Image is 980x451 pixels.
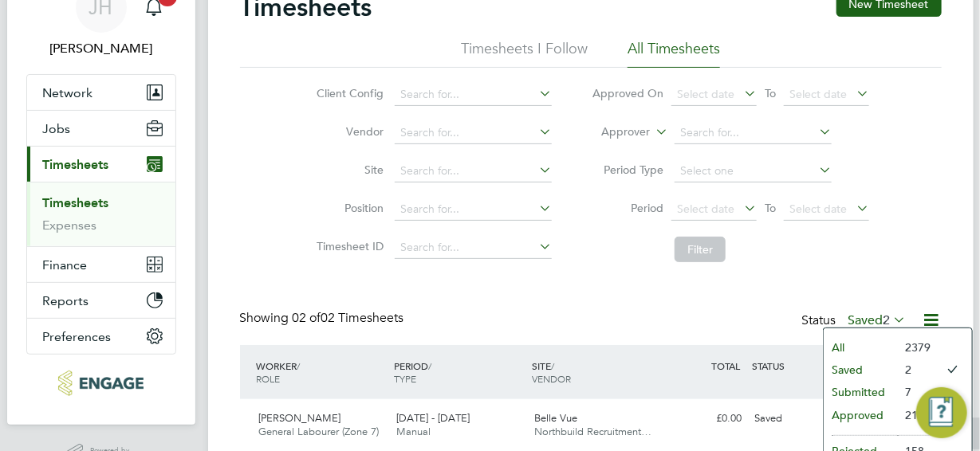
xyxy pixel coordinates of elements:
[293,310,321,326] span: 02 of
[43,121,71,136] span: Jobs
[528,351,666,393] div: SITE
[897,336,931,359] li: 2379
[916,387,967,438] button: Engage Resource Center
[592,201,663,215] label: Period
[592,163,663,177] label: Period Type
[257,372,281,385] span: ROLE
[534,411,577,425] span: Belle Vue
[749,351,832,380] div: STATUS
[27,111,175,146] button: Jobs
[43,218,97,233] a: Expenses
[27,283,175,318] button: Reports
[312,163,384,177] label: Site
[884,312,891,328] span: 2
[395,237,552,259] input: Search for...
[312,124,384,139] label: Vendor
[27,319,175,354] button: Preferences
[259,411,341,425] span: [PERSON_NAME]
[675,160,832,182] input: Select one
[897,359,931,381] li: 2
[43,329,112,344] span: Preferences
[395,84,552,106] input: Search for...
[802,310,910,332] div: Status
[897,381,931,403] li: 7
[259,425,380,438] span: General Labourer (Zone 7)
[395,198,552,221] input: Search for...
[27,182,175,246] div: Timesheets
[395,122,552,144] input: Search for...
[848,312,907,328] label: Saved
[43,85,93,100] span: Network
[394,372,416,385] span: TYPE
[677,87,734,101] span: Select date
[428,359,431,372] span: /
[824,381,897,403] li: Submitted
[27,147,175,182] button: Timesheets
[578,124,650,140] label: Approver
[27,247,175,282] button: Finance
[43,157,109,172] span: Timesheets
[390,351,528,393] div: PERIOD
[396,425,431,438] span: Manual
[824,404,897,426] li: Approved
[675,122,832,144] input: Search for...
[58,371,144,396] img: northbuildrecruit-logo-retina.png
[27,75,175,110] button: Network
[312,86,384,100] label: Client Config
[26,39,176,58] span: Jane Howley
[312,201,384,215] label: Position
[240,310,407,327] div: Showing
[461,39,588,68] li: Timesheets I Follow
[253,351,391,393] div: WORKER
[551,359,554,372] span: /
[26,371,176,396] a: Go to home page
[789,87,847,101] span: Select date
[43,257,88,273] span: Finance
[534,425,651,438] span: Northbuild Recruitment…
[677,202,734,216] span: Select date
[592,86,663,100] label: Approved On
[297,359,301,372] span: /
[824,359,897,381] li: Saved
[897,404,931,426] li: 2178
[760,83,781,104] span: To
[749,406,832,432] div: Saved
[628,39,720,68] li: All Timesheets
[43,195,109,210] a: Timesheets
[675,237,726,262] button: Filter
[396,411,470,425] span: [DATE] - [DATE]
[293,310,404,326] span: 02 Timesheets
[312,239,384,253] label: Timesheet ID
[712,359,741,372] span: TOTAL
[666,406,749,432] div: £0.00
[532,372,571,385] span: VENDOR
[395,160,552,182] input: Search for...
[789,202,847,216] span: Select date
[43,293,89,308] span: Reports
[760,198,781,218] span: To
[824,336,897,359] li: All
